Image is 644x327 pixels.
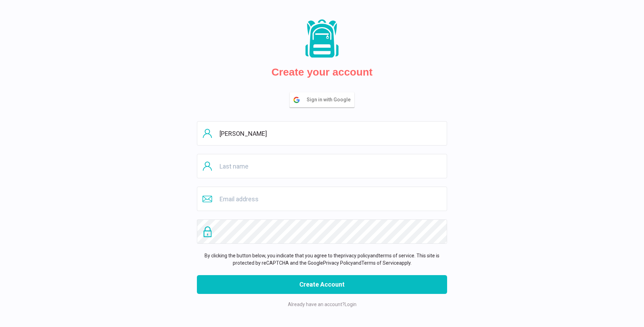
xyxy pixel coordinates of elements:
[197,301,447,308] p: Already have an account?
[345,302,356,307] a: Login
[271,66,373,78] h2: Create your account
[290,92,354,107] button: Sign in with Google
[197,121,447,146] input: First name
[361,260,399,266] a: Terms of Service
[197,187,447,211] input: Email address
[323,260,353,266] a: Privacy Policy
[197,154,447,178] input: Last name
[307,93,354,107] span: Sign in with Google
[303,19,341,59] img: Packs logo
[197,275,447,294] button: Create Account
[197,252,447,267] p: By clicking the button below, you indicate that you agree to the and . This site is protected by ...
[341,253,370,258] a: privacy policy
[378,253,414,258] a: terms of service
